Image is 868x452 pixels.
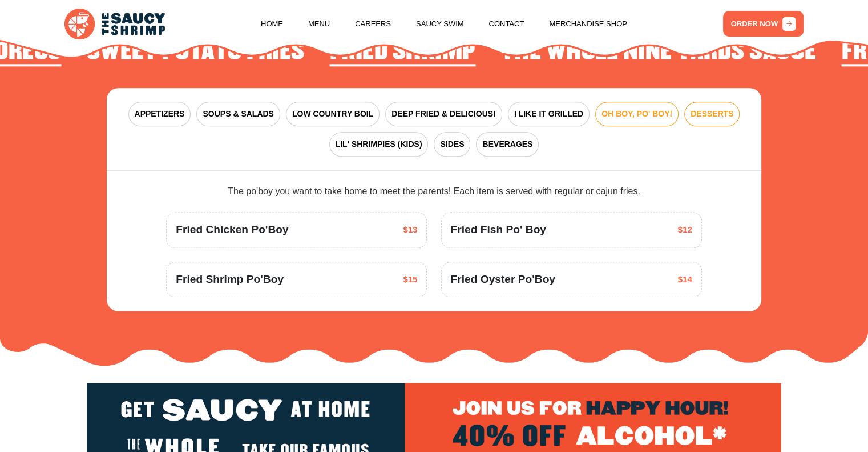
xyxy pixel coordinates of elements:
button: DESSERTS [684,102,740,126]
button: SIDES [434,132,470,157]
span: Fried Fish Po' Boy [450,222,546,238]
span: DEEP FRIED & DELICIOUS! [391,108,496,120]
button: OH BOY, PO' BOY! [595,102,679,126]
h2: Fried Shrimp [329,38,475,66]
span: I LIKE IT GRILLED [514,108,583,120]
a: Merchandise Shop [549,2,627,46]
button: LOW COUNTRY BOIL [286,102,380,126]
a: Menu [308,2,330,46]
a: Saucy Swim [416,2,464,46]
span: LOW COUNTRY BOIL [292,108,373,120]
span: $15 [403,273,417,286]
span: Fried Oyster Po'Boy [450,271,555,288]
a: Careers [355,2,391,46]
a: ORDER NOW [723,11,804,37]
div: The po'boy you want to take home to meet the parents! Each item is served with regular or cajun f... [166,185,701,198]
button: BEVERAGES [476,132,539,157]
span: Fried Shrimp Po'Boy [176,271,284,288]
span: $13 [403,223,417,237]
button: DEEP FRIED & DELICIOUS! [385,102,502,126]
span: APPETIZERS [135,108,185,120]
button: I LIKE IT GRILLED [508,102,590,126]
button: SOUPS & SALADS [196,102,280,126]
h2: The Whole Nine Yards Sauce [500,38,816,66]
span: OH BOY, PO' BOY! [601,108,672,120]
span: LIL' SHRIMPIES (KIDS) [336,138,422,150]
span: DESSERTS [691,108,733,120]
h2: Sweet Potato Fries [86,38,304,66]
img: logo [64,9,165,39]
a: Contact [488,2,524,46]
button: LIL' SHRIMPIES (KIDS) [329,132,429,157]
button: APPETIZERS [128,102,191,126]
span: $14 [678,273,692,286]
span: BEVERAGES [482,138,532,150]
span: SIDES [440,138,464,150]
span: Fried Chicken Po'Boy [176,222,288,238]
a: Home [261,2,283,46]
span: $12 [678,223,692,237]
span: SOUPS & SALADS [203,108,273,120]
